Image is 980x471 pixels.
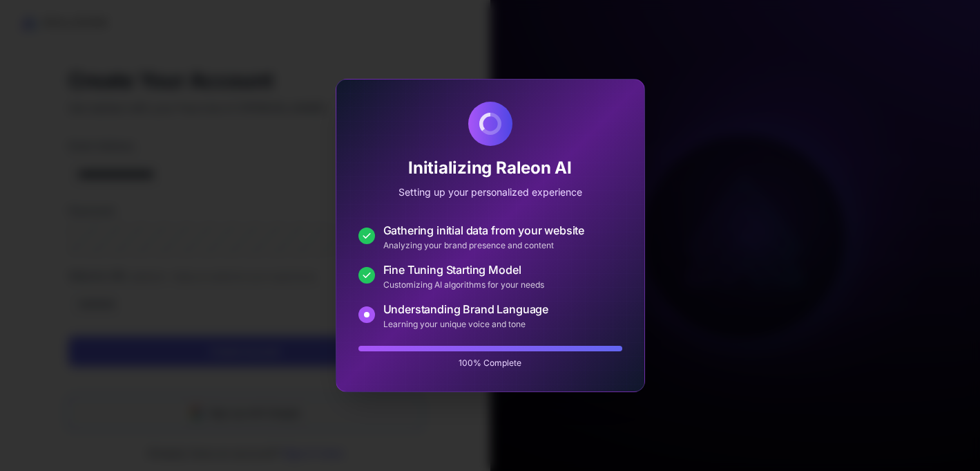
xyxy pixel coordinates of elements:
p: Learning your unique voice and tone [383,319,622,329]
h2: Initializing Raleon AI [358,157,622,179]
p: Gathering initial data from your website [383,222,622,239]
p: Analyzing your brand presence and content [383,240,622,250]
p: 100% Complete [358,357,622,369]
p: Understanding Brand Language [383,301,622,317]
p: Setting up your personalized experience [358,185,622,200]
p: Customizing AI algorithms for your needs [383,279,622,290]
p: Fine Tuning Starting Model [383,261,622,278]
